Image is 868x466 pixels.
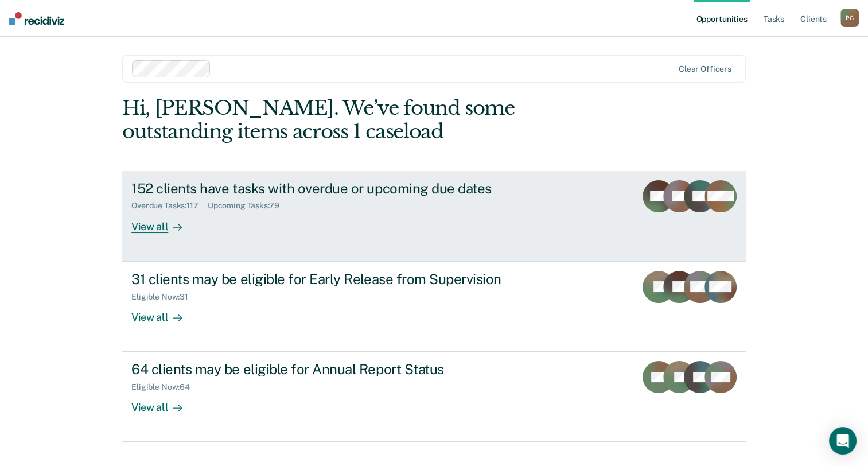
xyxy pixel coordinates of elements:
[840,9,859,27] button: PG
[9,12,64,25] img: Recidiviz
[840,9,859,27] div: P G
[122,96,621,143] div: Hi, [PERSON_NAME]. We’ve found some outstanding items across 1 caseload
[131,271,534,288] div: 31 clients may be eligible for Early Release from Supervision
[122,352,746,442] a: 64 clients may be eligible for Annual Report StatusEligible Now:64View all
[131,301,196,324] div: View all
[131,361,534,378] div: 64 clients may be eligible for Annual Report Status
[122,261,746,352] a: 31 clients may be eligible for Early Release from SupervisionEligible Now:31View all
[131,392,196,414] div: View all
[131,382,199,392] div: Eligible Now : 64
[131,201,208,211] div: Overdue Tasks : 117
[131,292,197,302] div: Eligible Now : 31
[208,201,289,211] div: Upcoming Tasks : 79
[131,211,196,233] div: View all
[829,427,857,455] div: Open Intercom Messenger
[679,64,731,74] div: Clear officers
[131,180,534,197] div: 152 clients have tasks with overdue or upcoming due dates
[122,171,746,261] a: 152 clients have tasks with overdue or upcoming due datesOverdue Tasks:117Upcoming Tasks:79View all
